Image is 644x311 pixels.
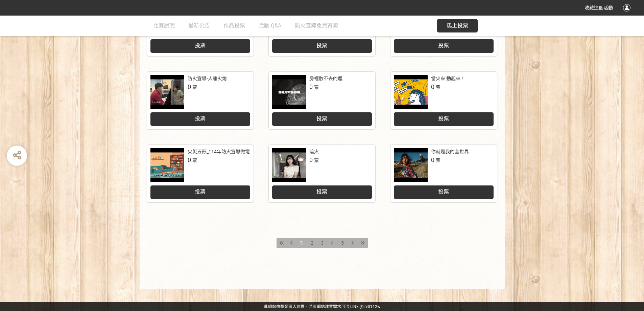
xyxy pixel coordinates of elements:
span: 投票 [316,188,327,195]
span: 票 [436,85,440,90]
span: 可洽 LINE: [264,304,380,309]
span: 3 [321,240,324,246]
span: 票 [192,158,197,163]
span: 票 [192,85,197,90]
span: 0 [188,156,191,163]
span: 投票 [195,115,206,122]
div: 暗火 [309,148,319,155]
button: 馬上投票 [437,19,478,32]
span: 1 [300,239,304,247]
span: 0 [309,83,313,90]
span: 0 [188,83,191,90]
a: 房裡散不去的煙0票投票 [269,72,375,129]
a: 防火宣導免費資源 [295,16,338,36]
span: 4 [331,240,334,246]
span: 2 [311,240,313,246]
span: 投票 [438,188,449,195]
a: 活動 Q&A [259,16,281,36]
a: 最新公告 [188,16,210,36]
span: 0 [431,156,434,163]
span: 投票 [195,188,206,195]
div: 當火來 動起來！ [431,75,465,82]
span: 0 [309,156,313,163]
span: 票 [436,158,440,163]
span: 比賽說明 [153,22,175,29]
a: 你就是我的全世界0票投票 [390,145,497,202]
div: 防火宣導-人離火熄 [188,75,227,82]
span: 收藏這個活動 [585,5,613,10]
span: 活動 Q&A [259,22,281,29]
div: 你就是我的全世界 [431,148,469,155]
span: 作品投票 [223,22,245,29]
span: 最新公告 [188,22,210,29]
a: 防火宣導-人離火熄0票投票 [147,72,254,129]
span: 馬上投票 [447,22,468,29]
span: 投票 [316,42,327,49]
span: 票 [314,158,319,163]
a: 火災五形_114年防火宣導微電影徵選競賽0票投票 [147,145,254,202]
div: 火災五形_114年防火宣導微電影徵選競賽 [188,148,273,155]
a: 當火來 動起來！0票投票 [390,72,497,129]
span: 5 [341,240,344,246]
span: 票 [314,85,319,90]
a: 此網站由獎金獵人建置，若有網站建置需求 [264,304,341,309]
a: 暗火0票投票 [269,145,375,202]
div: 房裡散不去的煙 [309,75,342,82]
span: 投票 [195,42,206,49]
span: 投票 [438,115,449,122]
a: @irv0112w [360,304,380,309]
span: 投票 [316,115,327,122]
span: 0 [431,83,434,90]
span: 防火宣導免費資源 [295,22,338,29]
a: 比賽說明 [153,16,175,36]
span: 投票 [438,42,449,49]
a: 作品投票 [223,16,245,36]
